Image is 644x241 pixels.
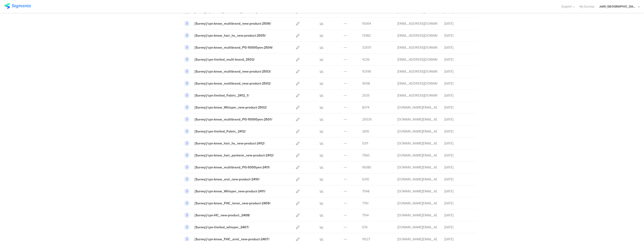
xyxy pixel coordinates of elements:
div: yokoyama.ky@pg.com [397,129,437,134]
div: [DATE] [444,33,472,38]
a: [Survey]/cpn-limited_multi-brand_2502/ [184,56,255,62]
a: [Survey]/cpn-know_FHC_lenor_new-product-2409/ [184,200,271,206]
div: [Survey]/cpn-know_Whisper_new-product-2502/ [195,105,267,110]
span: 20535 [362,117,372,122]
a: [Survey]/cpn-know_multibrand_PG-5000yen-2411/ [184,164,270,170]
span: 676 [362,225,368,230]
div: [DATE] [444,105,472,110]
div: [DATE] [444,45,472,50]
div: yokoyama.ky@pg.com [397,201,437,206]
div: [Survey]/cpn-know_oral_new-product-2410/ [195,177,260,182]
a: [Survey]/cpn-know_hair_pantene_new-product-2412/ [184,152,274,158]
div: [Survey]/cpn-know_multibrand_PG-5000yen-2411/ [195,165,270,170]
a: [Survey]/cpn-know_multibrand_new-product-2502/ [184,80,271,86]
span: Support [561,4,572,9]
span: 9058 [362,81,370,86]
div: [DATE] [444,153,472,158]
span: 2610 [362,129,369,134]
div: [Survey]/cpn-HC_new-product_2408/ [195,213,250,218]
span: 7560 [362,153,370,158]
div: [DATE] [444,57,472,62]
div: yokoyama.ky@pg.com [397,225,437,230]
div: [Survey]/cpn-know_multibrand_new-product-2506/ [195,21,271,26]
div: kumai.ik@pg.com [397,33,437,38]
div: [Survey]/cpn-know_FHC_lenor_new-product-2409/ [195,201,271,206]
div: [DATE] [444,177,472,182]
div: [Survey]/cpn-limited_Fabric_2412_1/ [195,93,249,98]
div: [DATE] [444,21,472,26]
span: 15064 [362,21,371,26]
div: [DATE] [444,165,472,170]
span: 5311 [362,141,368,146]
div: [Survey]/cpn-limited_Fabric_2412/ [195,129,246,134]
div: [DATE] [444,213,472,218]
div: kumai.ik@pg.com [397,45,437,50]
span: 7154 [362,213,369,218]
a: [Survey]/cpn-know_multibrand_PG-10000yen-2504/ [184,44,273,51]
span: 32597 [362,45,371,50]
div: yokoyama.ky@pg.com [397,213,437,218]
span: 13982 [362,33,371,38]
span: 16080 [362,165,371,170]
div: kumai.ik@pg.com [397,57,437,62]
div: [DATE] [444,141,472,146]
div: [Survey]/cpn-know_multibrand_PG-10000yen-2504/ [195,45,273,50]
div: [DATE] [444,69,472,74]
div: yokoyama.ky@pg.com [397,105,437,110]
a: [Survey]/cpn-limited_Fabric_2412/ [184,128,246,134]
div: yokoyama.ky@pg.com [397,177,437,182]
div: [DATE] [444,93,472,98]
div: [Survey]/cpn-limited_multi-brand_2502/ [195,57,255,62]
img: segmanta logo [4,3,31,9]
div: kumai.ik@pg.com [397,69,437,74]
span: 7548 [362,189,369,194]
div: [DATE] [444,129,472,134]
div: [Survey]/cpn-know_multibrand_PG-10000yen-2501/ [195,117,272,122]
a: [Survey]/cpn-know_multibrand_PG-10000yen-2501/ [184,116,272,122]
div: [DATE] [444,201,472,206]
div: [DATE] [444,225,472,230]
a: [Survey]/cpn-know_Whisper_new-product-2502/ [184,104,267,110]
a: [Survey]/cpn-HC_new-product_2408/ [184,212,250,218]
span: 2535 [362,93,370,98]
a: [Survey]/cpn-know_multibrand_new-product-2506/ [184,20,271,27]
div: yokoyama.ky@pg.com [397,153,437,158]
span: 10396 [362,69,371,74]
a: [Survey]/cpn-know_hair_hs_new-product-2412/ [184,140,265,146]
div: [Survey]/cpn-know_hair_pantene_new-product-2412/ [195,153,274,158]
span: 8374 [362,105,369,110]
div: [Survey]/cpn-know_Whisper_new-product-2411/ [195,189,266,194]
div: yokoyama.ky@pg.com [397,117,437,122]
a: [Survey]/cpn-limited_whisper_2407/ [184,224,249,230]
span: 7761 [362,201,368,206]
div: kumai.ik@pg.com [397,81,437,86]
div: kumai.ik@pg.com [397,21,437,26]
div: [Survey]/cpn-know_multibrand_new-product-2502/ [195,81,271,86]
div: [DATE] [444,117,472,122]
div: [DATE] [444,81,472,86]
div: yokoyama.ky@pg.com [397,165,437,170]
div: [Survey]/cpn-know_hair_hs_new-product-2505/ [195,33,266,38]
a: [Survey]/cpn-know_multibrand_new-product-2503/ [184,68,271,74]
a: [Survey]/cpn-limited_Fabric_2412_1/ [184,92,249,98]
span: 4236 [362,57,370,62]
span: 6310 [362,177,369,182]
div: [Survey]/cpn-know_hair_hs_new-product-2412/ [195,141,265,146]
div: [Survey]/cpn-limited_whisper_2407/ [195,225,249,230]
div: nakamura.s.4@pg.com [397,93,437,98]
div: JoltX [GEOGRAPHIC_DATA] [599,4,637,9]
div: [DATE] [444,189,472,194]
div: yokoyama.ky@pg.com [397,141,437,146]
div: [Survey]/cpn-know_multibrand_new-product-2503/ [195,69,271,74]
div: yokoyama.ky@pg.com [397,189,437,194]
a: [Survey]/cpn-know_hair_hs_new-product-2505/ [184,32,266,39]
a: [Survey]/cpn-know_Whisper_new-product-2411/ [184,188,266,194]
a: [Survey]/cpn-know_oral_new-product-2410/ [184,176,260,182]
